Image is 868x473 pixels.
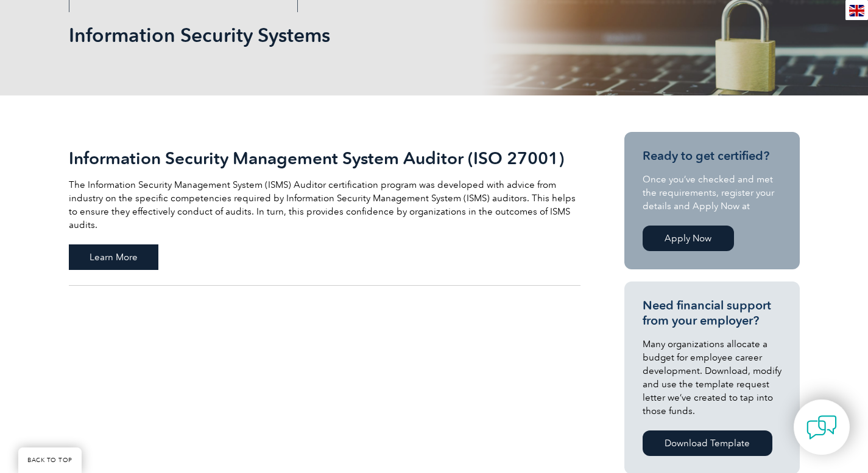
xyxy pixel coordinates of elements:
[69,148,580,168] h2: Information Security Management System Auditor (ISO 27001)
[643,173,782,213] p: Once you’ve checked and met the requirements, register your details and Apply Now at
[806,412,837,443] img: contact-chat.png
[18,447,82,473] a: BACK TO TOP
[643,148,782,164] h3: Ready to get certified?
[643,430,772,456] a: Download Template
[69,178,580,232] p: The Information Security Management System (ISMS) Auditor certification program was developed wit...
[849,5,864,16] img: en
[69,132,580,286] a: Information Security Management System Auditor (ISO 27001) The Information Security Management Sy...
[69,244,158,270] span: Learn More
[643,337,782,418] p: Many organizations allocate a budget for employee career development. Download, modify and use th...
[643,298,782,328] h3: Need financial support from your employer?
[69,23,537,47] h1: Information Security Systems
[643,226,734,251] a: Apply Now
